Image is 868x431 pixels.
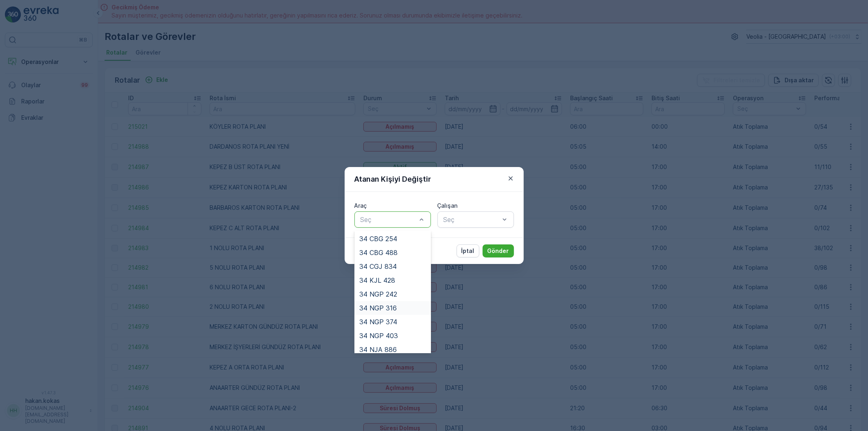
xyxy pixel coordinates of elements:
span: 34 KJL 428 [359,277,395,284]
p: Seç [361,215,417,224]
span: 34 NGP 374 [359,318,397,325]
span: 34 CBG 254 [359,235,397,242]
span: 34 NGP 316 [359,304,397,312]
button: Gönder [483,244,514,257]
span: 34 CGJ 834 [359,263,397,270]
span: 34 NGP 403 [359,332,398,339]
p: Gönder [488,247,509,255]
p: Atanan Kişiyi Değiştir [354,174,431,185]
span: 34 NJA 886 [359,346,397,353]
span: 34 NGP 242 [359,290,397,298]
p: İptal [461,247,474,255]
button: İptal [457,244,479,257]
span: 34 CBG 488 [359,249,398,256]
label: Araç [354,202,367,209]
p: Seç [444,215,500,224]
label: Çalışan [437,202,458,209]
